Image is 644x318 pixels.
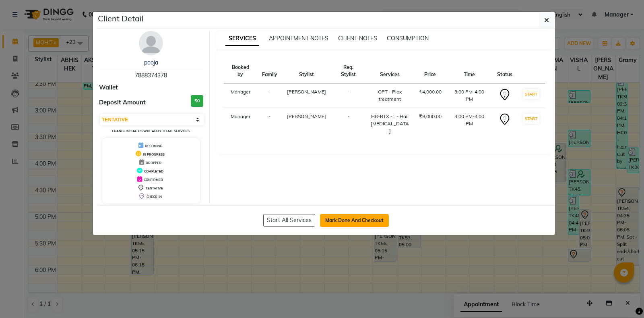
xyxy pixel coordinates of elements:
span: APPOINTMENT NOTES [269,35,328,42]
div: ₹9,000.00 [419,113,442,120]
span: DROPPED [146,161,161,165]
span: COMPLETED [144,169,163,173]
span: Wallet [99,83,118,92]
button: START [523,89,539,99]
th: Time [446,59,492,83]
th: Req. Stylist [331,59,366,83]
span: 7888374378 [135,72,167,79]
td: - [331,83,366,108]
div: OPT - Plex treatment [371,88,409,103]
span: SERVICES [225,31,259,46]
th: Status [492,59,517,83]
td: 3:00 PM-4:00 PM [446,108,492,140]
th: Price [414,59,446,83]
h5: Client Detail [98,12,144,25]
th: Stylist [282,59,331,83]
h3: ₹0 [191,95,203,107]
img: avatar [139,31,163,55]
div: HR-BTX -L - Hair [MEDICAL_DATA] [371,113,409,135]
button: START [523,114,539,124]
span: CONSUMPTION [387,35,429,42]
td: Manager [224,83,257,108]
span: [PERSON_NAME] [287,89,326,95]
button: Start All Services [263,214,315,227]
span: TENTATIVE [146,186,163,190]
span: IN PROGRESS [143,152,165,156]
td: Manager [224,108,257,140]
button: Mark Done And Checkout [320,214,389,227]
span: CONFIRMED [144,178,163,182]
small: Change in status will apply to all services. [112,129,190,133]
span: Deposit Amount [99,98,146,107]
span: CLIENT NOTES [338,35,377,42]
a: pooja [144,59,158,66]
span: CHECK-IN [147,195,162,199]
td: - [331,108,366,140]
span: [PERSON_NAME] [287,113,326,119]
div: ₹4,000.00 [419,88,442,96]
th: Services [366,59,414,83]
th: Family [257,59,282,83]
td: 3:00 PM-4:00 PM [446,83,492,108]
th: Booked by [224,59,257,83]
span: UPCOMING [145,144,162,148]
td: - [257,108,282,140]
td: - [257,83,282,108]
